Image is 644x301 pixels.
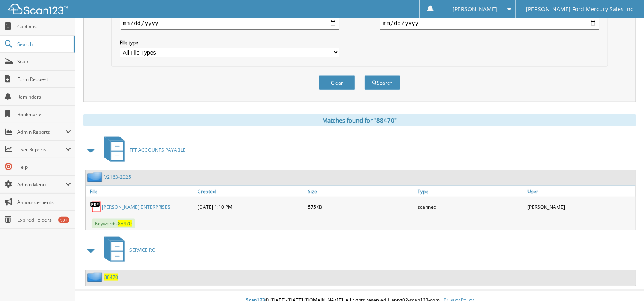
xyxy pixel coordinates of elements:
img: PDF.png [90,201,102,213]
div: 575KB [306,199,416,215]
span: Bookmarks [17,111,71,118]
a: Created [196,186,305,197]
span: Keywords: [92,219,135,228]
span: Scan [17,58,71,65]
button: Search [365,75,400,90]
span: [PERSON_NAME] [453,7,497,12]
a: 88470 [104,274,118,281]
span: Admin Reports [17,129,65,135]
img: folder2.png [87,172,104,182]
a: File [86,186,196,197]
span: Admin Menu [17,181,65,188]
a: Type [416,186,525,197]
input: end [380,17,600,30]
div: [DATE] 1:10 PM [196,199,305,215]
a: User [526,186,636,197]
span: Announcements [17,199,71,206]
iframe: Chat Widget [604,263,644,301]
a: [PERSON_NAME] ENTERPRISES [102,204,170,210]
span: Expired Folders [17,216,71,223]
a: SERVICE RO [99,234,155,266]
a: FFT ACCOUNTS PAYABLE [99,134,186,166]
a: V2163-2025 [104,174,131,180]
span: Search [17,41,70,48]
label: File type [120,39,339,46]
span: 88470 [118,220,132,227]
div: [PERSON_NAME] [526,199,636,215]
span: User Reports [17,146,65,153]
img: folder2.png [87,272,104,282]
a: Size [306,186,416,197]
span: Cabinets [17,23,71,30]
span: SERVICE RO [129,247,155,253]
button: Clear [319,75,355,90]
div: 99+ [58,217,69,223]
div: scanned [416,199,525,215]
span: Form Request [17,76,71,83]
span: Reminders [17,93,71,100]
img: scan123-logo-white.svg [8,4,68,14]
div: Matches found for "88470" [83,114,636,126]
span: FFT ACCOUNTS PAYABLE [129,147,186,153]
span: Help [17,164,71,170]
span: [PERSON_NAME] Ford Mercury Sales Inc [526,7,634,12]
input: start [120,17,339,30]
